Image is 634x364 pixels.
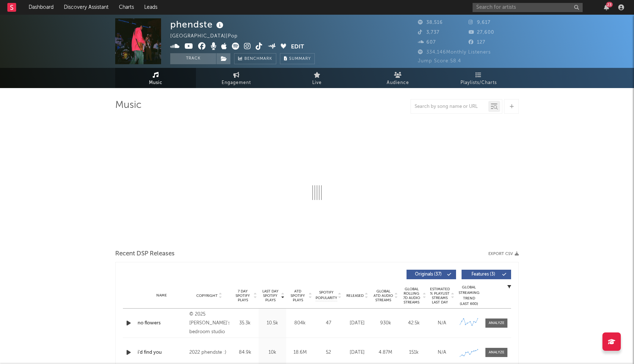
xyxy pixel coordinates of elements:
span: 7 Day Spotify Plays [233,289,252,302]
div: 930k [373,320,398,327]
div: N/A [430,349,454,356]
span: Spotify Popularity [316,290,337,301]
span: 607 [418,40,436,45]
button: Summary [280,53,315,64]
span: Music [149,79,163,87]
button: Features(3) [462,270,511,279]
div: 35.3k [233,320,257,327]
span: 27,600 [469,30,494,35]
span: Copyright [196,294,218,298]
div: 84.9k [233,349,257,356]
span: 9,617 [469,20,491,25]
div: 4.87M [373,349,398,356]
div: 10k [260,349,284,356]
span: 3,737 [418,30,440,35]
input: Search by song name or URL [411,104,488,110]
div: Name [138,293,186,298]
span: Estimated % Playlist Streams Last Day [430,287,450,305]
span: 334,146 Monthly Listeners [418,50,491,55]
span: Originals ( 37 ) [411,272,445,277]
a: Engagement [196,68,277,88]
span: Live [312,79,322,87]
div: [GEOGRAPHIC_DATA] | Pop [170,32,246,41]
span: Summary [289,57,311,61]
span: 127 [469,40,485,45]
span: Last Day Spotify Plays [260,289,280,302]
span: Benchmark [244,55,272,63]
div: 47 [316,320,341,327]
div: 151k [401,349,426,356]
span: Jump Score: 58.4 [418,59,461,63]
div: 52 [316,349,341,356]
div: N/A [430,320,454,327]
a: Benchmark [234,53,276,64]
span: Global ATD Audio Streams [373,289,393,302]
div: 10.5k [260,320,284,327]
div: 18.6M [288,349,312,356]
div: 23 [606,2,613,7]
div: Global Streaming Trend (Last 60D) [458,285,480,307]
div: [DATE] [345,349,369,356]
button: Originals(37) [407,270,456,279]
div: [DATE] [345,320,369,327]
div: © 2025 [PERSON_NAME]'s bedroom studio [189,310,229,336]
a: Playlists/Charts [438,68,519,88]
a: Music [115,68,196,88]
a: Live [277,68,357,88]
span: Features ( 3 ) [466,272,500,277]
div: phendste [170,18,225,30]
button: Export CSV [488,252,519,256]
span: Audience [387,79,409,87]
span: Global Rolling 7D Audio Streams [401,287,422,305]
div: 42.5k [401,320,426,327]
span: Recent DSP Releases [115,250,175,258]
div: 804k [288,320,312,327]
button: Track [170,53,216,64]
span: 38,516 [418,20,443,25]
a: no flowers [138,320,186,327]
span: Playlists/Charts [460,79,497,87]
button: 23 [604,4,609,10]
a: Audience [357,68,438,88]
span: Released [346,294,364,298]
span: ATD Spotify Plays [288,289,307,302]
div: 2022 phendste :) [189,348,229,357]
button: Edit [291,43,304,52]
a: i'd find you [138,349,186,356]
span: Engagement [222,79,251,87]
input: Search for artists [473,3,583,12]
